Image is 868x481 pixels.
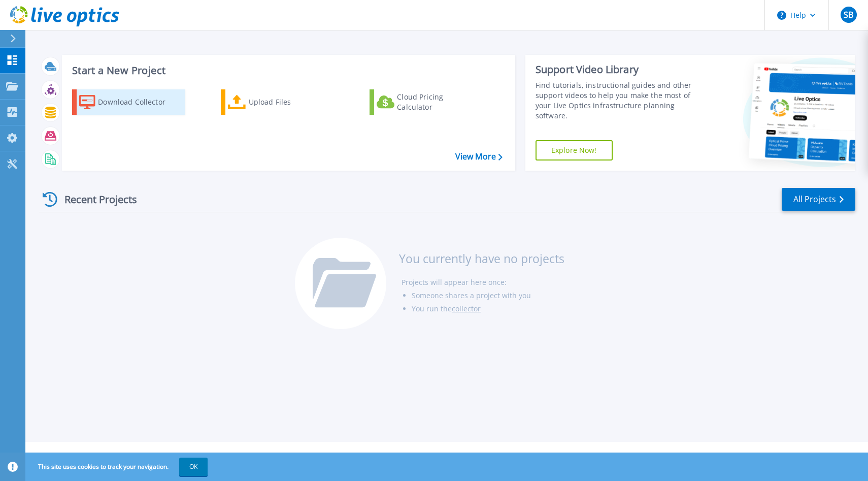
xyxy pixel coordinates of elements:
[455,152,503,162] a: View More
[412,289,564,302] li: Someone shares a project with you
[844,11,853,19] span: SB
[399,253,564,264] h3: You currently have no projects
[28,458,208,476] span: This site uses cookies to track your navigation.
[452,304,481,313] a: collector
[98,92,179,112] div: Download Collector
[412,302,564,315] li: You run the
[72,65,502,76] h3: Start a New Project
[179,458,208,476] button: OK
[370,89,483,115] a: Cloud Pricing Calculator
[536,63,703,76] div: Support Video Library
[221,89,334,115] a: Upload Files
[402,276,564,289] li: Projects will appear here once:
[39,187,151,212] div: Recent Projects
[72,89,185,115] a: Download Collector
[536,80,703,121] div: Find tutorials, instructional guides and other support videos to help you make the most of your L...
[782,188,855,211] a: All Projects
[536,140,613,161] a: Explore Now!
[397,92,478,112] div: Cloud Pricing Calculator
[249,92,330,112] div: Upload Files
